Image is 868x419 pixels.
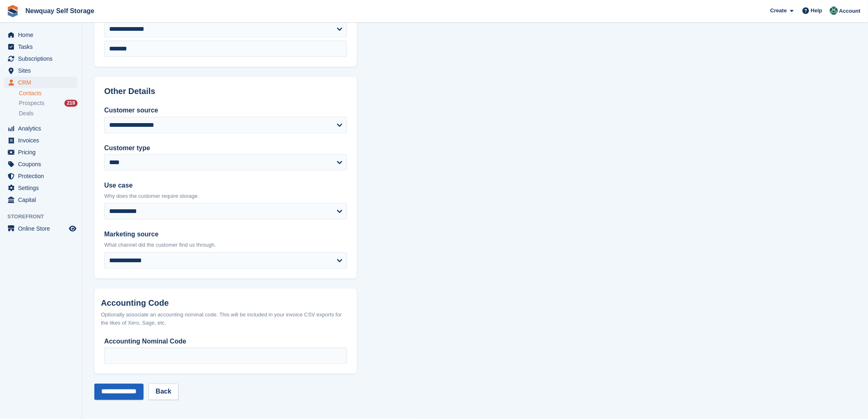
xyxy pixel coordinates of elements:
a: menu [4,158,78,170]
a: menu [4,135,78,146]
span: Pricing [18,147,67,158]
span: Sites [18,65,67,76]
span: Online Store [18,223,67,234]
span: Subscriptions [18,53,67,64]
a: menu [4,170,78,182]
img: JON [830,7,838,15]
p: Why does the customer require storage. [104,192,347,200]
span: Storefront [7,213,82,221]
a: menu [4,147,78,158]
img: stora-icon-8386f47178a22dfd0bd8f6a31ec36ba5ce8667c1dd55bd0f319d3a0aa187defe.svg [7,5,19,17]
span: Coupons [18,158,67,170]
a: menu [4,194,78,206]
span: Create [770,7,787,15]
a: menu [4,223,78,234]
label: Accounting Nominal Code [104,337,347,346]
a: Preview store [68,224,78,234]
a: menu [4,182,78,194]
label: Customer type [104,143,347,153]
span: Account [839,7,861,15]
div: 219 [64,100,78,107]
label: Customer source [104,105,347,115]
a: menu [4,123,78,134]
a: Contacts [19,89,78,97]
h2: Accounting Code [101,298,350,308]
span: Prospects [19,99,44,107]
a: menu [4,65,78,76]
a: Newquay Self Storage [22,4,98,18]
a: Back [148,384,178,400]
span: Tasks [18,41,67,53]
label: Marketing source [104,229,347,239]
a: menu [4,29,78,41]
div: Optionally associate an accounting nominal code. This will be included in your invoice CSV export... [101,311,350,327]
span: Protection [18,170,67,182]
span: Home [18,29,67,41]
span: Capital [18,194,67,206]
p: What channel did the customer find us through. [104,241,347,249]
span: Analytics [18,123,67,134]
a: menu [4,53,78,64]
a: menu [4,77,78,88]
span: Invoices [18,135,67,146]
span: Deals [19,110,34,117]
a: Deals [19,109,78,118]
a: menu [4,41,78,53]
a: Prospects 219 [19,99,78,108]
label: Use case [104,181,347,190]
span: Help [811,7,822,15]
span: CRM [18,77,67,88]
span: Settings [18,182,67,194]
h2: Other Details [104,87,347,96]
